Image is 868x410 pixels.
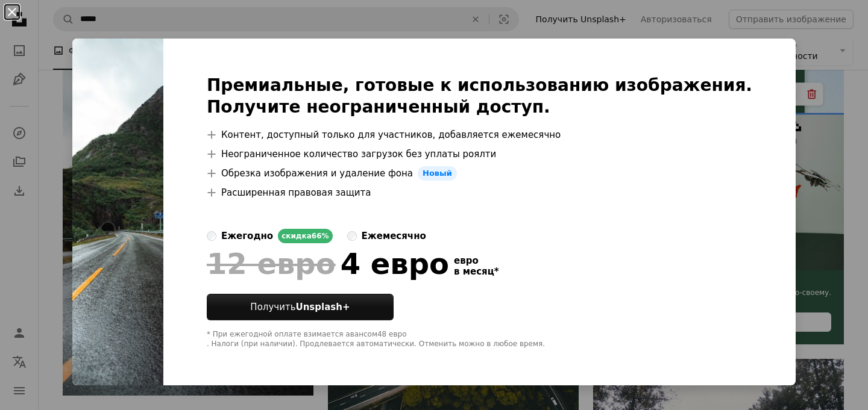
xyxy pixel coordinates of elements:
[362,231,426,241] font: ежемесячно
[454,266,494,277] font: в месяц
[423,169,452,178] font: Новый
[207,247,336,281] font: 12 евро
[221,129,561,140] font: Контент, доступный только для участников, добавляется ежемесячно
[377,330,407,338] font: 48 евро
[454,255,479,266] font: евро
[207,294,394,320] button: ПолучитьUnsplash+
[72,39,163,385] img: premium_photo-1675280973827-a81419cfdc73
[207,330,377,338] font: * При ежегодной оплате взимается авансом
[281,232,312,240] font: скидка
[250,302,295,312] font: Получить
[221,231,273,241] font: ежегодно
[207,231,216,241] input: ежегодноскидка66%
[341,247,449,281] font: 4 евро
[221,149,496,160] font: Неограниченное количество загрузок без уплаты роялти
[221,168,413,179] font: Обрезка изображения и удаление фона
[207,75,752,95] font: Премиальные, готовые к использованию изображения.
[347,231,357,241] input: ежемесячно
[295,302,350,312] font: Unsplash+
[207,97,550,117] font: Получите неограниченный доступ.
[207,340,545,348] font: . Налоги (при наличии). Продлевается автоматически. Отменить можно в любое время.
[312,232,329,240] font: 66%
[221,187,371,198] font: Расширенная правовая защита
